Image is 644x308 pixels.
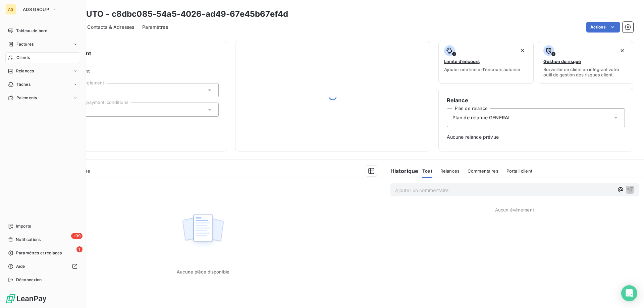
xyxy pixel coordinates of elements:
[506,168,532,174] span: Portail client
[538,41,633,84] button: Gestion du risqueSurveiller ce client en intégrant votre outil de gestion des risques client.
[5,293,47,304] img: Logo LeanPay
[177,269,229,274] span: Aucune pièce disponible
[181,210,224,252] img: Empty state
[543,67,628,77] span: Surveiller ce client en intégrant votre outil de gestion des risques client.
[16,55,30,61] span: Clients
[16,68,34,74] span: Relances
[422,168,432,174] span: Tout
[76,246,83,252] span: 1
[142,24,168,30] span: Paramètres
[440,168,460,174] span: Relances
[495,207,534,212] span: Aucun évènement
[71,233,83,239] span: +99
[621,285,637,301] div: Open Intercom Messenger
[586,22,620,33] button: Actions
[16,41,34,47] span: Factures
[543,59,581,64] span: Gestion du risque
[5,261,80,272] a: Aide
[41,49,219,57] h6: Informations client
[444,59,480,64] span: Limite d’encours
[385,167,419,175] h6: Historique
[16,277,42,283] span: Déconnexion
[16,263,25,269] span: Aide
[54,68,219,78] span: Propriétés Client
[16,250,62,256] span: Paramètres et réglages
[468,168,498,174] span: Commentaires
[452,114,511,121] span: Plan de relance GENERAL
[438,41,534,84] button: Limite d’encoursAjouter une limite d’encours autorisé
[16,28,47,34] span: Tableau de bord
[447,96,625,104] h6: Relance
[444,67,520,72] span: Ajouter une limite d’encours autorisé
[447,134,625,140] span: Aucune relance prévue
[16,223,31,229] span: Imports
[16,81,31,87] span: Tâches
[16,237,41,243] span: Notifications
[87,24,134,30] span: Contacts & Adresses
[16,95,37,101] span: Paiements
[59,8,288,20] h3: VRM AUTO - c8dbc085-54a5-4026-ad49-67e45b67ef4d
[5,4,16,15] div: AG
[23,7,49,12] span: ADS GROUP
